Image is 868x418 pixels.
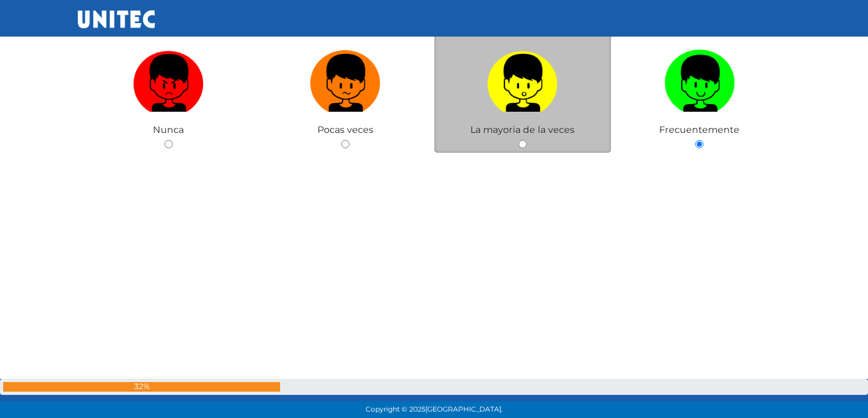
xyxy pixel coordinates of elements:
img: Nunca [133,45,204,112]
img: UNITEC [78,10,155,28]
span: [GEOGRAPHIC_DATA]. [425,405,502,414]
span: Nunca [153,124,184,135]
span: Frecuentemente [659,124,740,135]
span: Pocas veces [317,124,373,135]
img: Frecuentemente [664,45,735,112]
div: 32% [3,382,280,392]
img: La mayoria de la veces [487,45,558,112]
span: La mayoria de la veces [470,124,574,135]
img: Pocas veces [310,45,381,112]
